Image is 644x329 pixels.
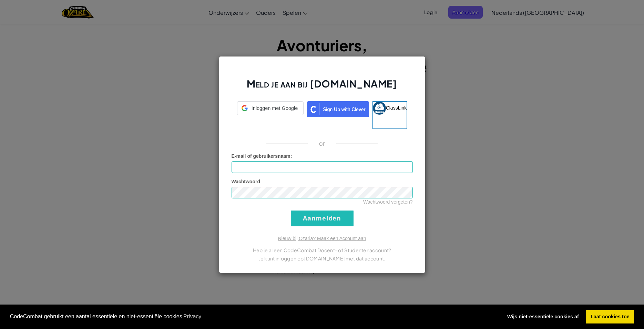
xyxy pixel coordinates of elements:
span: ClassLink [386,105,407,110]
a: deny cookies [502,310,583,324]
a: Inloggen met GoogleInloggen met Google. Wordt geopend in een nieuw tabblad [237,101,304,129]
h2: Meld je aan bij [DOMAIN_NAME] [232,77,413,97]
iframe: Knop Inloggen met Google [234,114,307,130]
p: or [319,139,325,147]
div: Inloggen met Google [237,101,304,115]
input: Aanmelden [291,210,354,226]
p: Heb je al een CodeCombat Docent- of Studentenaccount? [232,246,413,254]
a: learn more about cookies [182,311,203,322]
a: Wachtwoord vergeten? [363,199,412,205]
a: allow cookies [586,310,634,324]
span: E-mail of gebruikersnaam [232,153,290,159]
a: Nieuw bij Ozaria? Maak een Account aan [278,236,366,241]
span: CodeCombat gebruikt een aantal essentiële en niet-essentiële cookies [10,311,497,322]
iframe: Dialoogvenster Inloggen met Google [502,7,637,131]
p: Je kunt inloggen op [DOMAIN_NAME] met dat account. [232,254,413,263]
div: Inloggen met Google. Wordt geopend in een nieuw tabblad [237,114,304,130]
img: classlink-logo-small.png [373,102,386,115]
img: clever_sso_button@2x.png [307,101,369,117]
span: Inloggen met Google [251,105,299,112]
span: Wachtwoord [232,179,260,184]
label: : [232,153,292,160]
